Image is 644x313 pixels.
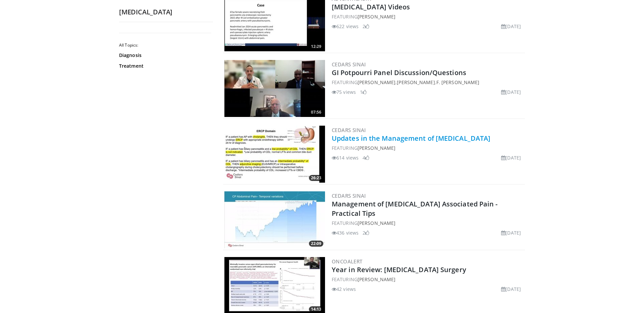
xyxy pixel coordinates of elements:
span: 22:09 [309,241,323,247]
a: Cedars Sinai [332,192,366,199]
li: [DATE] [501,23,521,30]
li: [DATE] [501,229,521,236]
a: 26:23 [224,126,325,183]
a: 07:56 [224,60,325,117]
a: [PERSON_NAME] [358,276,395,283]
li: 622 views [332,23,359,30]
li: [DATE] [501,286,521,293]
img: 5d23b29f-d258-46bc-8eac-169207ccd66e.300x170_q85_crop-smart_upscale.jpg [224,126,325,183]
div: FEATURING [332,13,524,20]
li: 4 [363,154,369,161]
li: [DATE] [501,154,521,161]
a: [PERSON_NAME] [397,79,435,85]
img: 239ebd93-e39d-423c-ab18-44fa079117a1.300x170_q85_crop-smart_upscale.jpg [224,60,325,117]
a: [PERSON_NAME] [358,13,395,20]
a: Year in Review: [MEDICAL_DATA] Surgery [332,265,466,274]
a: Cedars Sinai [332,127,366,133]
div: FEATURING [332,220,524,227]
a: Management of [MEDICAL_DATA] Associated Pain - Practical Tips [332,199,498,218]
a: 22:09 [224,191,325,248]
a: Diagnosis [119,52,210,59]
img: 427b408a-6e58-4ad2-afa1-031c6568e8a3.300x170_q85_crop-smart_upscale.jpg [224,191,325,248]
span: 26:23 [309,175,323,181]
a: OncoAlert [332,258,363,265]
a: [PERSON_NAME] [358,79,395,85]
span: 12:29 [309,44,323,50]
span: 14:13 [309,306,323,312]
a: Treatment [119,63,210,69]
a: Updates in the Management of [MEDICAL_DATA] [332,134,490,143]
li: 42 views [332,286,356,293]
li: 436 views [332,229,359,236]
div: FEATURING [332,276,524,283]
a: Cedars Sinai [332,61,366,68]
li: 2 [363,23,369,30]
a: GI Potpourri Panel Discussion/Questions [332,68,466,77]
div: FEATURING , , [332,79,524,86]
a: [MEDICAL_DATA] Videos [332,2,410,11]
li: 2 [363,229,369,236]
div: FEATURING [332,144,524,151]
li: [DATE] [501,88,521,96]
h2: [MEDICAL_DATA] [119,8,213,16]
a: [PERSON_NAME] [358,145,395,151]
a: F. [PERSON_NAME] [436,79,480,85]
li: 75 views [332,88,356,96]
span: 07:56 [309,109,323,115]
h2: All Topics: [119,43,211,48]
li: 614 views [332,154,359,161]
a: [PERSON_NAME] [358,220,395,226]
li: 1 [360,88,367,96]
